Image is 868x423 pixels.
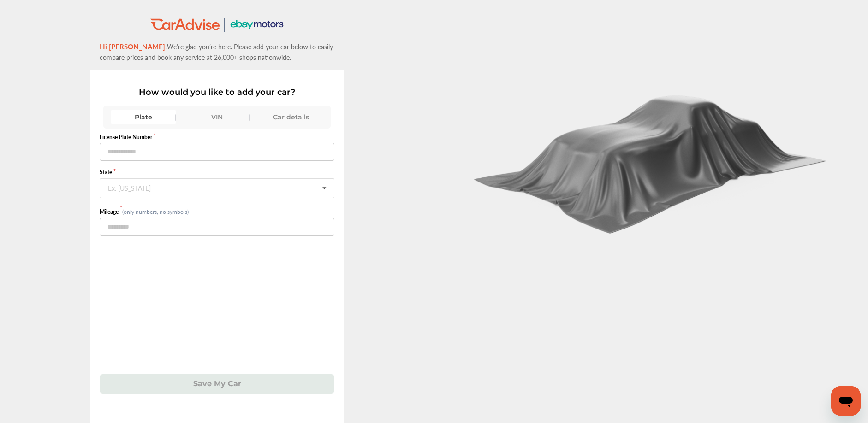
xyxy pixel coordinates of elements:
[100,87,334,97] p: How would you like to add your car?
[122,208,189,216] small: (only numbers, no symbols)
[467,85,836,234] img: carCoverBlack.2823a3dccd746e18b3f8.png
[259,110,323,124] div: Car details
[100,42,333,62] span: We’re glad you’re here. Please add your car below to easily compare prices and book any service a...
[100,133,334,141] label: License Plate Number
[100,41,167,51] span: Hi [PERSON_NAME]!
[831,386,861,416] iframe: Button to launch messaging window
[100,168,334,176] label: State
[100,208,122,216] label: Mileage
[111,110,176,124] div: Plate
[185,110,250,124] div: VIN
[108,184,151,190] div: Ex. [US_STATE]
